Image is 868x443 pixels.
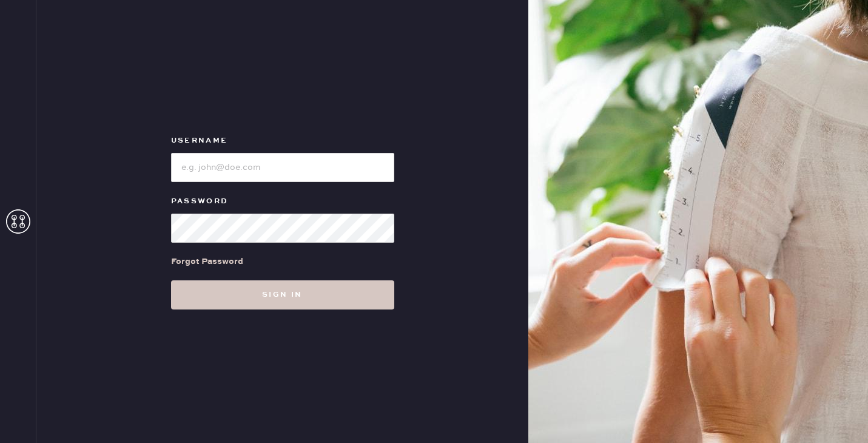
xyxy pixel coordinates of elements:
[171,243,243,280] a: Forgot Password
[171,280,394,309] button: Sign in
[171,255,243,268] div: Forgot Password
[171,153,394,182] input: e.g. john@doe.com
[171,134,394,148] label: Username
[171,194,394,209] label: Password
